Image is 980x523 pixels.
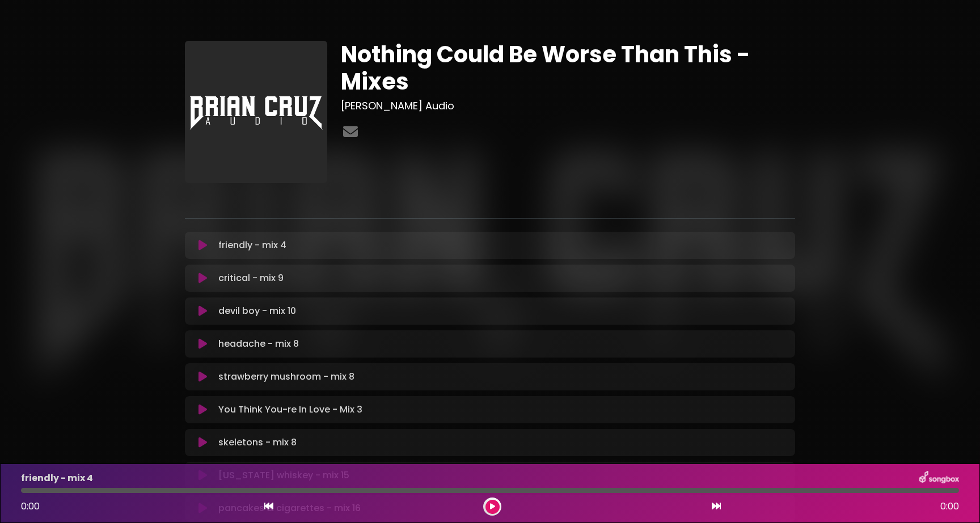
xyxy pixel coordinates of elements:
p: headache - mix 8 [218,337,299,351]
h1: Nothing Could Be Worse Than This - Mixes [341,41,795,95]
p: skeletons - mix 8 [218,436,297,449]
p: devil boy - mix 10 [218,304,296,318]
p: strawberry mushroom - mix 8 [218,370,354,384]
img: fw2wk1OQSoqEPMJhtLMl [185,41,327,183]
span: 0:00 [940,500,959,513]
h3: [PERSON_NAME] Audio [341,100,795,112]
span: 0:00 [21,500,40,513]
img: songbox-logo-white.png [919,471,959,486]
p: critical - mix 9 [218,271,284,285]
p: You Think You-re In Love - Mix 3 [218,403,362,416]
p: friendly - mix 4 [218,239,286,252]
p: friendly - mix 4 [21,471,93,485]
